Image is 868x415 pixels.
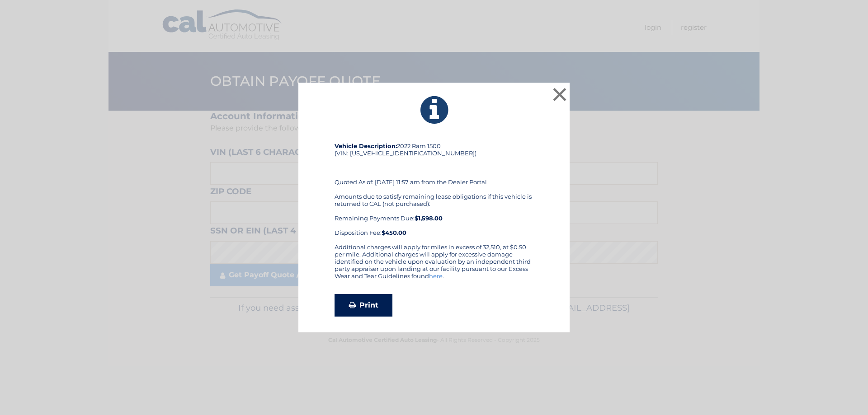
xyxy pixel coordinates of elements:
button: × [551,85,569,103]
strong: $450.00 [382,229,406,236]
div: Amounts due to satisfy remaining lease obligations if this vehicle is returned to CAL (not purcha... [335,193,533,236]
div: 2022 Ram 1500 (VIN: [US_VEHICLE_IDENTIFICATION_NUMBER]) Quoted As of: [DATE] 11:57 am from the De... [335,142,533,243]
div: Additional charges will apply for miles in excess of 32,510, at $0.50 per mile. Additional charge... [335,243,533,287]
a: here [429,272,443,280]
strong: Vehicle Description: [335,142,397,149]
b: $1,598.00 [415,214,443,222]
a: Print [335,294,392,317]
